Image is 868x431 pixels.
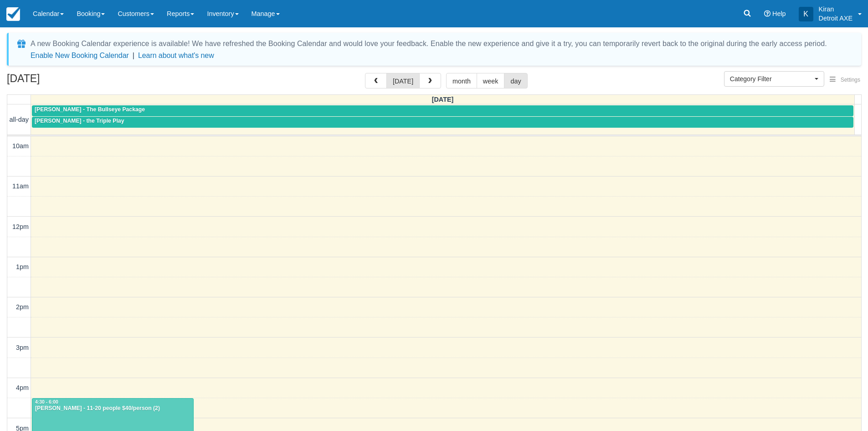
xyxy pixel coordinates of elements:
span: 4pm [16,384,29,391]
a: [PERSON_NAME] - the Triple Play [32,117,853,128]
span: [DATE] [432,96,454,103]
button: Category Filter [724,71,824,87]
a: Learn about what's new [138,52,214,59]
button: [DATE] [386,73,420,88]
span: [PERSON_NAME] - the Triple Play [35,118,124,124]
button: Settings [824,73,866,87]
span: 3pm [16,344,29,351]
button: day [504,73,527,88]
button: week [477,73,505,88]
span: Category Filter [730,74,812,83]
i: Help [764,10,770,17]
span: | [133,52,134,59]
h2: [DATE] [7,73,122,90]
span: 4:30 - 6:00 [35,400,58,405]
span: 1pm [16,263,29,270]
button: month [446,73,477,88]
span: 12pm [12,223,29,230]
img: checkfront-main-nav-mini-logo.png [6,7,20,21]
a: [PERSON_NAME] - The Bullseye Package [32,105,853,116]
span: Settings [841,77,860,83]
span: [PERSON_NAME] - The Bullseye Package [35,106,145,113]
span: 10am [12,142,29,150]
span: 11am [12,182,29,190]
button: Enable New Booking Calendar [31,51,129,60]
p: Detroit AXE [819,14,853,23]
div: [PERSON_NAME] - 11-20 people $40/person (2) [35,405,191,412]
span: Help [772,10,786,17]
div: K [799,7,813,21]
p: Kiran [819,5,853,14]
div: A new Booking Calendar experience is available! We have refreshed the Booking Calendar and would ... [31,38,827,49]
span: 2pm [16,303,29,311]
